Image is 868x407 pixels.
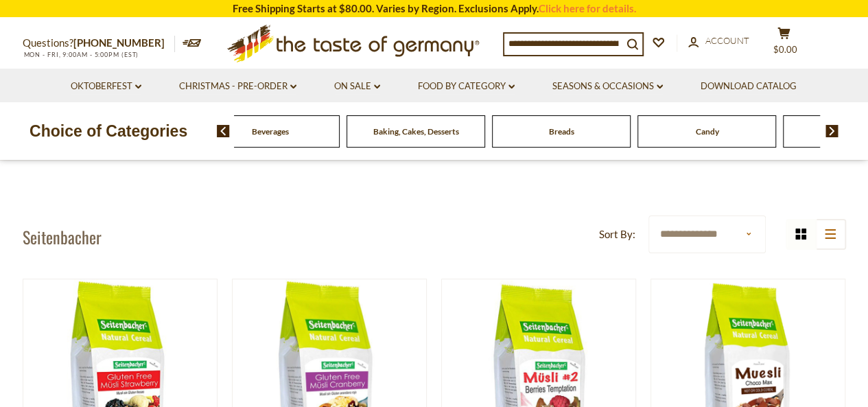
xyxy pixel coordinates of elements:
[217,125,230,137] img: previous arrow
[179,79,296,94] a: Christmas - PRE-ORDER
[552,79,663,94] a: Seasons & Occasions
[688,34,749,49] a: Account
[705,35,749,46] span: Account
[599,226,635,243] label: Sort By:
[701,79,797,94] a: Download Catalog
[334,79,380,94] a: On Sale
[825,125,838,137] img: next arrow
[773,44,797,55] span: $0.00
[252,126,289,137] a: Beverages
[23,51,139,58] span: MON - FRI, 9:00AM - 5:00PM (EST)
[73,36,165,49] a: [PHONE_NUMBER]
[764,27,805,61] button: $0.00
[23,34,175,52] p: Questions?
[23,226,102,247] h1: Seitenbacher
[695,126,718,137] a: Candy
[418,79,515,94] a: Food By Category
[539,2,636,14] a: Click here for details.
[373,126,459,137] a: Baking, Cakes, Desserts
[549,126,574,137] a: Breads
[71,79,141,94] a: Oktoberfest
